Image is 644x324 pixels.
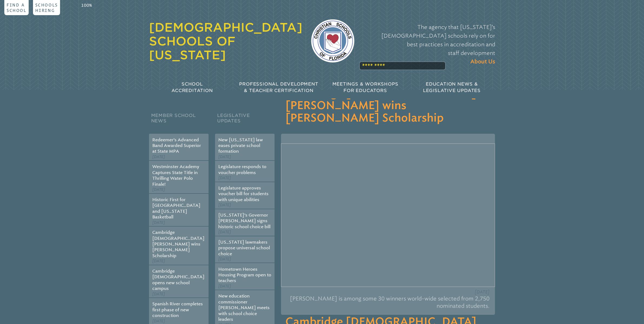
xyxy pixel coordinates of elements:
[215,112,275,134] h2: Legislative Updates
[152,187,165,192] span: [DATE]
[218,203,231,207] span: [DATE]
[218,284,231,289] span: [DATE]
[332,81,398,93] span: Meetings & Workshops for Educators
[218,185,269,202] a: Legislature approves voucher bill for students with unique abilities
[218,212,270,229] a: [US_STATE]’s Governor [PERSON_NAME] signs historic school choice bill
[152,155,165,159] span: [DATE]
[152,319,165,323] span: [DATE]
[218,137,263,154] a: New [US_STATE] law eases private school formation
[239,81,318,93] span: Professional Development & Teacher Certification
[218,176,231,180] span: [DATE]
[149,112,209,134] h2: Member School News
[218,240,270,256] a: [US_STATE] lawmakers propose universal school choice
[218,257,231,261] span: [DATE]
[171,81,213,93] span: School Accreditation
[423,81,481,93] span: Education News & Legislative Updates
[152,220,165,225] span: [DATE]
[149,20,302,62] a: [DEMOGRAPHIC_DATA] Schools of [US_STATE]
[6,2,27,13] p: Find a school
[152,301,203,318] a: Spanish River completes first phase of new construction
[218,155,231,159] span: [DATE]
[218,293,270,322] a: New education commissioner [PERSON_NAME] meets with school choice leaders
[311,19,354,63] img: csf-logo-web-colors.png
[152,164,199,186] a: Westminster Academy Captures State Title in Thrilling Water Polo Finale!
[80,2,93,9] p: 100%
[152,292,165,296] span: [DATE]
[218,267,271,283] a: Hometown Heroes Housing Program open to teachers
[470,57,495,66] span: About Us
[152,137,201,154] a: Redeemer’s Advanced Band Awarded Superior at State MPA
[152,197,200,220] a: Historic First for [GEOGRAPHIC_DATA] and [US_STATE] Basketball
[218,230,231,234] span: [DATE]
[475,289,490,294] span: [DATE]
[218,164,266,175] a: Legislature responds to voucher problems
[363,23,495,66] p: The agency that [US_STATE]’s [DEMOGRAPHIC_DATA] schools rely on for best practices in accreditati...
[152,269,204,291] a: Cambridge [DEMOGRAPHIC_DATA] opens new school campus
[35,2,58,13] p: Schools Hiring
[285,87,491,125] h3: Cambridge [DEMOGRAPHIC_DATA][PERSON_NAME] wins [PERSON_NAME] Scholarship
[152,230,204,258] a: Cambridge [DEMOGRAPHIC_DATA][PERSON_NAME] wins [PERSON_NAME] Scholarship
[152,259,165,263] span: [DATE]
[286,293,490,312] p: [PERSON_NAME] is among some 30 winners world-wide selected from 2,750 nominated students.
